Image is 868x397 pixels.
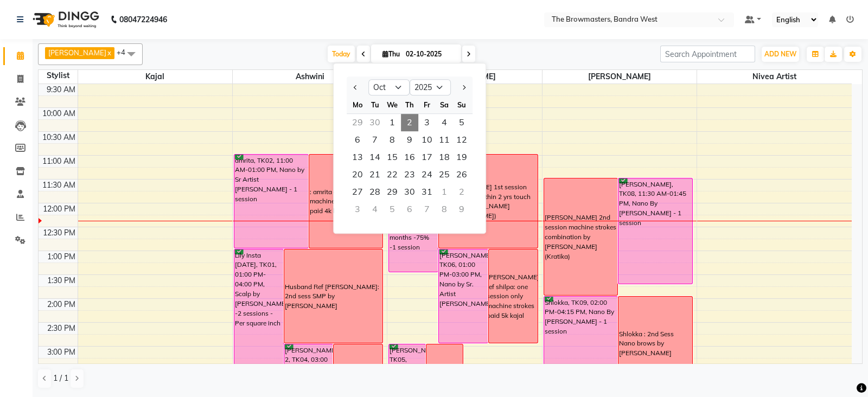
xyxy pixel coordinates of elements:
div: Monday, October 20, 2025 [349,166,366,183]
div: Sunday, November 9, 2025 [453,201,470,218]
button: Previous month [351,79,360,96]
div: Thursday, October 30, 2025 [401,183,418,201]
span: 9 [401,131,418,149]
div: Monday, October 27, 2025 [349,183,366,201]
img: logo [28,4,102,35]
div: 10:30 AM [40,132,78,143]
div: Wednesday, November 5, 2025 [384,201,401,218]
span: 3 [418,114,436,131]
div: Th [401,96,418,113]
div: Friday, October 10, 2025 [418,131,436,149]
span: 31 [418,183,436,201]
span: 28 [366,183,384,201]
span: 22 [384,166,401,183]
div: 2:00 PM [45,299,78,310]
span: 15 [384,149,401,166]
div: Saturday, October 18, 2025 [436,149,453,166]
div: Thursday, November 6, 2025 [401,201,418,218]
div: Tuesday, October 21, 2025 [366,166,384,183]
div: Sunday, October 26, 2025 [453,166,470,183]
span: 10 [418,131,436,149]
div: Stylist [39,70,78,81]
div: Lily Insta [DATE], TK01, 01:00 PM-04:00 PM, Scalp by [PERSON_NAME] -2 sessions - Per square inch [234,249,283,390]
div: Tuesday, September 30, 2025 [366,114,384,131]
span: Ashwini [233,70,387,84]
div: Fr [418,96,436,113]
div: Friday, October 3, 2025 [418,114,436,131]
span: 27 [349,183,366,201]
span: 8 [384,131,401,149]
div: [PERSON_NAME] 2nd session machine strokes combination by [PERSON_NAME] (Kratika) [545,213,617,261]
span: ADD NEW [764,50,796,58]
span: 26 [453,166,470,183]
div: 12:30 PM [41,227,78,239]
span: 16 [401,149,418,166]
div: Friday, October 24, 2025 [418,166,436,183]
span: Today [328,46,355,62]
div: Monday, October 13, 2025 [349,149,366,166]
span: [PERSON_NAME] [542,70,697,84]
span: 19 [453,149,470,166]
span: 4 [436,114,453,131]
span: 20 [349,166,366,183]
span: 18 [436,149,453,166]
div: : amrita one sess only machine hair strokes paid 4k kajal [310,187,382,216]
span: 2 [401,114,418,131]
div: [PERSON_NAME] ref shilpa: one session only machine strokes paid 5k kajal [487,272,539,321]
div: Thursday, October 23, 2025 [401,166,418,183]
div: Saturday, November 8, 2025 [436,201,453,218]
div: [PERSON_NAME], TK08, 11:30 AM-01:45 PM, Nano By [PERSON_NAME] - 1 session [618,178,692,284]
input: 2025-10-02 [403,46,457,62]
span: 30 [401,183,418,201]
a: x [106,48,111,57]
span: 11 [436,131,453,149]
div: Tuesday, November 4, 2025 [366,201,384,218]
div: 9:30 AM [44,84,78,95]
input: Search Appointment [660,46,755,62]
span: 1 / 1 [53,373,68,384]
div: Mo [349,96,366,113]
div: Monday, September 29, 2025 [349,114,366,131]
div: 11:00 AM [40,156,78,167]
div: 3:00 PM [45,347,78,358]
span: 25 [436,166,453,183]
span: 17 [418,149,436,166]
span: 5 [453,114,470,131]
span: 12 [453,131,470,149]
div: Monday, November 3, 2025 [349,201,366,218]
div: Thursday, October 16, 2025 [401,149,418,166]
span: 21 [366,166,384,183]
div: Tuesday, October 14, 2025 [366,149,384,166]
select: Select month [368,79,410,95]
select: Select year [410,79,451,95]
span: 13 [349,149,366,166]
div: Wednesday, October 1, 2025 [384,114,401,131]
span: +4 [117,48,133,56]
div: [PERSON_NAME] 1st session nano combo within 2 yrs touch up by [PERSON_NAME]([PERSON_NAME]) [439,182,537,221]
span: 23 [401,166,418,183]
div: 12:00 PM [41,203,78,215]
div: Saturday, November 1, 2025 [436,183,453,201]
div: Sunday, October 19, 2025 [453,149,470,166]
div: Thursday, October 9, 2025 [401,131,418,149]
span: 14 [366,149,384,166]
span: 24 [418,166,436,183]
div: Sunday, November 2, 2025 [453,183,470,201]
div: Friday, October 31, 2025 [418,183,436,201]
span: 6 [349,131,366,149]
div: Wednesday, October 8, 2025 [384,131,401,149]
span: 29 [384,183,401,201]
div: 10:00 AM [40,108,78,119]
span: 1 [384,114,401,131]
div: Monday, October 6, 2025 [349,131,366,149]
div: [PERSON_NAME], TK06, 01:00 PM-03:00 PM, Nano by Sr. Artist [PERSON_NAME] [439,249,488,343]
div: Husband Ref [PERSON_NAME]: 2nd sess SMP by [PERSON_NAME] [285,282,382,311]
div: Shlokka : 2nd Sess Nano brows by [PERSON_NAME] [619,329,692,358]
div: Tu [366,96,384,113]
div: 1:30 PM [45,275,78,286]
div: 1:00 PM [45,251,78,262]
span: Nivea Artist [697,70,852,84]
span: Thu [380,50,403,58]
div: Friday, October 17, 2025 [418,149,436,166]
div: amrita, TK02, 11:00 AM-01:00 PM, Nano by Sr Artist [PERSON_NAME] - 1 session [234,155,308,248]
